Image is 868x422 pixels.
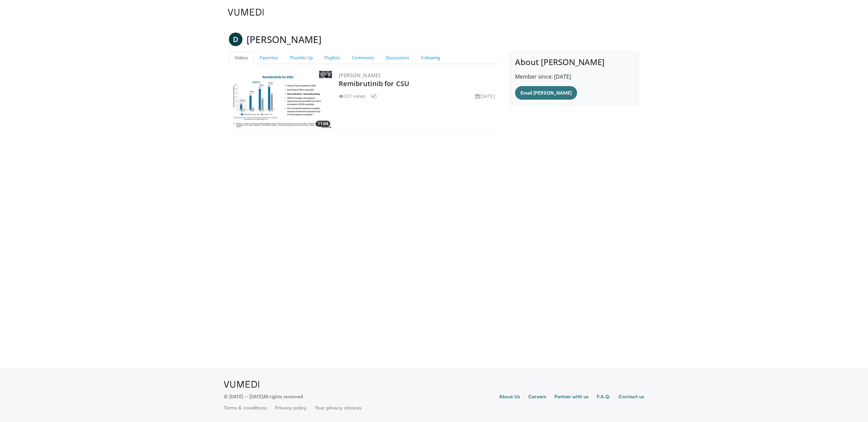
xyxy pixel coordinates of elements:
img: daabd01f-f3f6-4d06-9cb7-5b4aaba77c83.300x170_q85_crop-smart_upscale.jpg [230,71,332,128]
h3: [PERSON_NAME] [246,33,321,46]
a: Following [415,52,446,64]
span: 11:04 [316,121,330,127]
a: Thumbs Up [284,52,319,64]
a: Careers [528,393,546,401]
li: 1 [370,93,377,100]
a: Remibrutinib for CSU [339,79,409,88]
p: Member since: [DATE] [515,73,633,81]
li: [DATE] [475,93,495,100]
a: Terms & conditions [224,404,267,411]
a: Email [PERSON_NAME] [515,86,577,100]
img: VuMedi Logo [228,9,264,16]
p: © [DATE] – [DATE] [224,393,303,400]
img: VuMedi Logo [224,381,259,388]
a: [PERSON_NAME] [339,72,380,79]
li: 337 views [339,93,366,100]
a: Discussions [380,52,415,64]
a: Your privacy choices [315,404,361,411]
a: About Us [499,393,520,401]
h4: About [PERSON_NAME] [515,57,633,67]
a: F.A.Q. [597,393,610,401]
a: Partner with us [554,393,589,401]
a: Privacy policy [275,404,307,411]
a: 11:04 [230,71,332,128]
a: Contact us [618,393,644,401]
a: Comments [346,52,380,64]
a: Playlists [319,52,346,64]
a: Favorites [254,52,284,64]
a: D [229,33,242,46]
span: All rights reserved [263,394,303,399]
a: Videos [229,52,254,64]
